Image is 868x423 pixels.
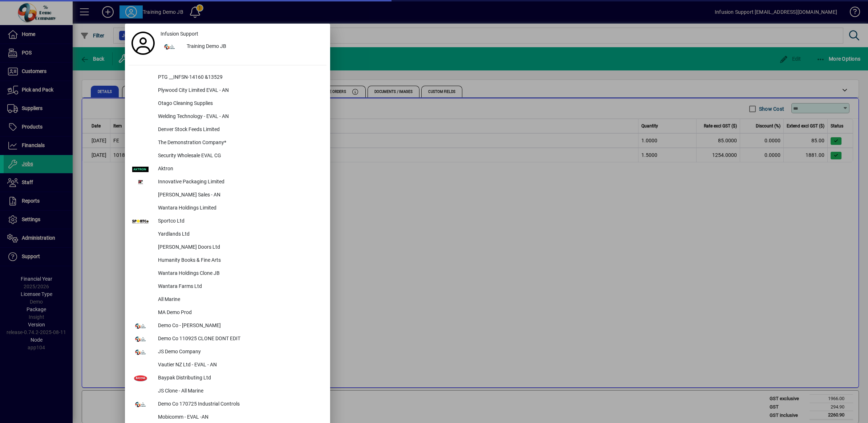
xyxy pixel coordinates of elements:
[181,40,326,53] div: Training Demo JB
[152,150,326,163] div: Security Wholesale EVAL CG
[152,333,326,346] div: Demo Co 110925 CLONE DONT EDIT
[152,359,326,372] div: Vautier NZ Ltd - EVAL - AN
[152,280,326,293] div: Wantara Farms Ltd
[129,398,326,411] button: Demo Co 170725 Industrial Controls
[158,40,326,53] button: Training Demo JB
[152,163,326,176] div: Aktron
[129,267,326,280] button: Wantara Holdings Clone JB
[129,163,326,176] button: Aktron
[129,71,326,84] button: PTG __INFSN-14160 &13529
[152,123,326,137] div: Denver Stock Feeds Limited
[152,110,326,123] div: Welding Technology - EVAL - AN
[152,320,326,333] div: Demo Co - [PERSON_NAME]
[152,372,326,385] div: Baypak Distributing Ltd
[129,123,326,137] button: Denver Stock Feeds Limited
[129,293,326,306] button: All Marine
[158,27,326,40] a: Infusion Support
[152,398,326,411] div: Demo Co 170725 Industrial Controls
[129,254,326,267] button: Humanity Books & Fine Arts
[129,110,326,123] button: Welding Technology - EVAL - AN
[152,71,326,84] div: PTG __INFSN-14160 &13529
[152,306,326,320] div: MA Demo Prod
[152,254,326,267] div: Humanity Books & Fine Arts
[129,189,326,202] button: [PERSON_NAME] Sales - AN
[152,189,326,202] div: [PERSON_NAME] Sales - AN
[152,137,326,150] div: The Demonstration Company*
[129,215,326,228] button: Sportco Ltd
[129,320,326,333] button: Demo Co - [PERSON_NAME]
[129,176,326,189] button: Innovative Packaging Limited
[129,84,326,97] button: Plywood City Limited EVAL - AN
[129,137,326,150] button: The Demonstration Company*
[129,385,326,398] button: JS Clone - All Marine
[129,346,326,359] button: JS Demo Company
[152,215,326,228] div: Sportco Ltd
[152,176,326,189] div: Innovative Packaging Limited
[129,202,326,215] button: Wantara Holdings Limited
[129,150,326,163] button: Security Wholesale EVAL CG
[129,280,326,293] button: Wantara Farms Ltd
[129,333,326,346] button: Demo Co 110925 CLONE DONT EDIT
[129,241,326,254] button: [PERSON_NAME] Doors Ltd
[152,202,326,215] div: Wantara Holdings Limited
[152,385,326,398] div: JS Clone - All Marine
[129,306,326,320] button: MA Demo Prod
[129,37,158,50] a: Profile
[161,30,198,38] span: Infusion Support
[152,267,326,280] div: Wantara Holdings Clone JB
[129,359,326,372] button: Vautier NZ Ltd - EVAL - AN
[152,84,326,97] div: Plywood City Limited EVAL - AN
[152,228,326,241] div: Yardlands Ltd
[129,372,326,385] button: Baypak Distributing Ltd
[152,293,326,306] div: All Marine
[129,228,326,241] button: Yardlands Ltd
[152,241,326,254] div: [PERSON_NAME] Doors Ltd
[152,346,326,359] div: JS Demo Company
[152,97,326,110] div: Otago Cleaning Supplies
[129,97,326,110] button: Otago Cleaning Supplies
